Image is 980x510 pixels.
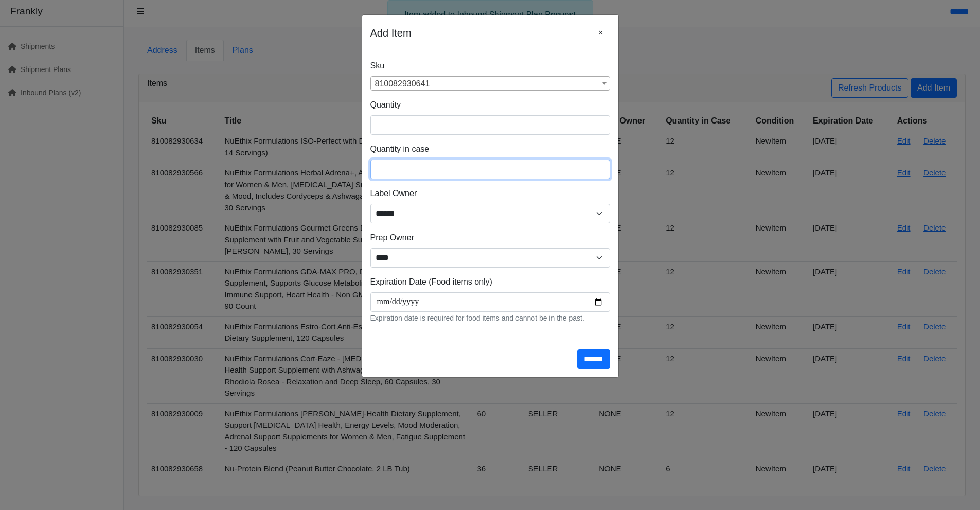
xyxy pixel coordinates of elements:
label: Expiration Date (Food items only) [370,276,492,288]
button: Close [592,23,610,43]
h5: Add Item [370,25,412,41]
label: Prep Owner [370,232,414,244]
label: Sku [370,60,385,72]
label: Quantity [370,99,401,111]
span: NuEthix Formulations ISO-Perfect with Digestive Support (Vanilla, 14 Servings) [370,76,610,91]
label: Label Owner [370,187,417,200]
small: Expiration date is required for food items and cannot be in the past. [370,314,584,322]
span: × [598,28,603,37]
span: NuEthix Formulations ISO-Perfect with Digestive Support (Vanilla, 14 Servings) [371,77,610,91]
label: Quantity in case [370,143,430,155]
